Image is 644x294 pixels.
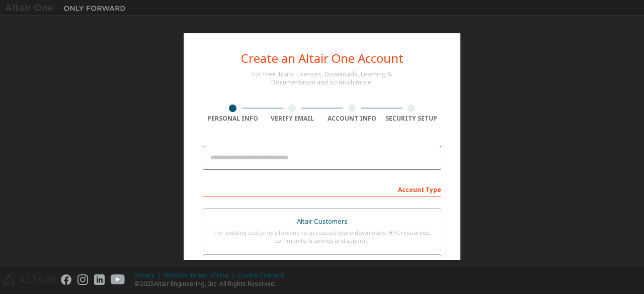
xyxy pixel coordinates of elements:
div: Create an Altair One Account [241,52,404,64]
div: Website Terms of Use [164,271,238,279]
div: Account Info [322,115,382,123]
div: Privacy [134,271,164,279]
img: linkedin.svg [94,274,105,285]
div: For Free Trials, Licenses, Downloads, Learning & Documentation and so much more. [252,70,392,86]
div: Personal Info [203,115,263,123]
img: Altair One [5,3,131,13]
div: Account Type [203,181,441,197]
p: © 2025 Altair Engineering, Inc. All Rights Reserved. [134,279,290,288]
img: instagram.svg [77,274,88,285]
div: Cookie Consent [238,271,290,279]
img: facebook.svg [61,274,71,285]
img: youtube.svg [111,274,125,285]
div: Security Setup [382,115,442,123]
img: altair_logo.svg [3,274,55,285]
div: Altair Customers [209,215,435,229]
div: For existing customers looking to access software downloads, HPC resources, community, trainings ... [209,229,435,245]
div: Verify Email [263,115,323,123]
